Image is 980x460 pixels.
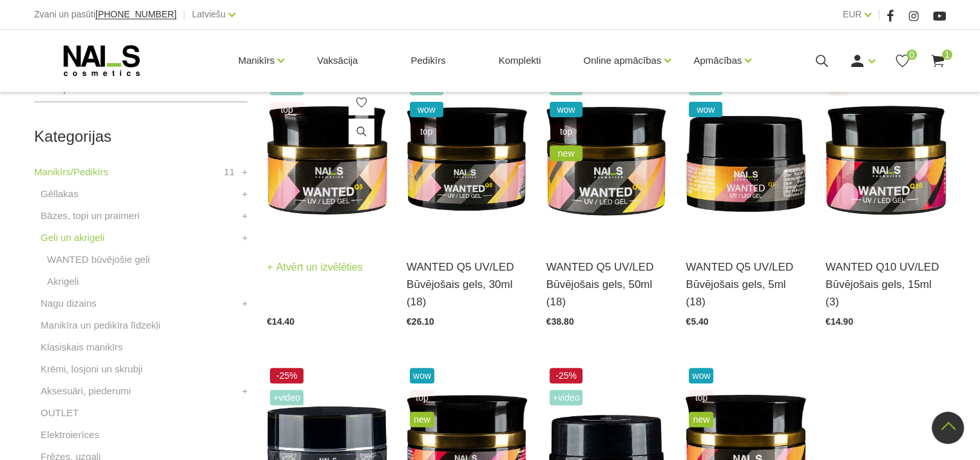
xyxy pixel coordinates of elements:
[34,128,247,145] h2: Kategorijas
[546,77,667,242] img: Gels WANTED NAILS cosmetics tehniķu komanda ir radījusi gelu, kas ilgi jau ir katra meistara mekl...
[267,258,363,276] a: Atvērt un izvēlēties
[689,102,722,117] span: wow
[407,77,527,242] img: Gels WANTED NAILS cosmetics tehniķu komanda ir radījusi gelu, kas ilgi jau ir katra meistara mekl...
[242,296,248,311] a: +
[41,405,79,421] a: OUTLET
[242,383,248,399] a: +
[825,258,946,311] a: WANTED Q10 UV/LED Būvējošais gels, 15ml (3)
[34,164,108,180] a: Manikīrs/Pedikīrs
[95,10,177,19] a: [PHONE_NUMBER]
[41,208,139,224] a: Bāzes, topi un praimeri
[242,230,248,245] a: +
[41,427,99,443] a: Elektroierīces
[930,53,946,69] a: 1
[270,102,303,117] span: top
[270,368,303,383] span: -25%
[583,35,661,86] a: Online apmācības
[192,6,226,22] a: Latviešu
[693,35,742,86] a: Apmācības
[689,412,713,427] span: new
[41,186,78,202] a: Gēllakas
[410,368,434,383] span: wow
[546,258,667,311] a: WANTED Q5 UV/LED Būvējošais gels, 50ml (18)
[410,102,443,117] span: wow
[689,368,713,383] span: wow
[47,252,150,267] a: WANTED būvējošie geli
[546,316,574,327] span: €38.80
[41,296,97,311] a: Nagu dizains
[41,361,142,377] a: Krēmi, losjoni un skrubji
[686,77,806,242] img: Gels WANTED NAILS cosmetics tehniķu komanda ir radījusi gelu, kas ilgi jau ir katra meistara mekl...
[825,316,853,327] span: €14.90
[400,30,456,91] a: Pedikīrs
[224,164,235,180] span: 11
[843,6,862,22] a: EUR
[41,383,131,399] a: Aksesuāri, piederumi
[825,77,946,242] img: Gels WANTED NAILS cosmetics tehniķu komanda ir radījusi gelu, kas ilgi jau ir katra meistara mekl...
[242,164,248,180] a: +
[183,6,186,23] span: |
[907,50,917,60] span: 0
[550,390,583,405] span: +Video
[407,258,527,311] a: WANTED Q5 UV/LED Būvējošais gels, 30ml (18)
[47,274,79,289] a: Akrigeli
[307,30,368,91] a: Vaksācija
[686,258,806,311] a: WANTED Q5 UV/LED Būvējošais gels, 5ml (18)
[878,6,880,23] span: |
[689,390,713,405] span: top
[41,340,123,355] a: Klasiskais manikīrs
[942,50,952,60] span: 1
[550,124,583,139] span: top
[410,124,443,139] span: top
[242,208,248,224] a: +
[407,316,434,327] span: €26.10
[410,390,434,405] span: top
[267,316,294,327] span: €14.40
[41,230,104,245] a: Geli un akrigeli
[550,102,583,117] span: wow
[242,186,248,202] a: +
[34,6,177,23] div: Zvani un pasūti
[95,9,177,19] span: [PHONE_NUMBER]
[270,390,303,405] span: +Video
[410,412,434,427] span: new
[550,146,583,161] span: new
[686,316,708,327] span: €5.40
[894,53,910,69] a: 0
[41,318,160,333] a: Manikīra un pedikīra līdzekļi
[488,30,552,91] a: Komplekti
[267,77,387,242] img: Gels WANTED NAILS cosmetics tehniķu komanda ir radījusi gelu, kas ilgi jau ir katra meistara mekl...
[238,35,275,86] a: Manikīrs
[550,368,583,383] span: -25%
